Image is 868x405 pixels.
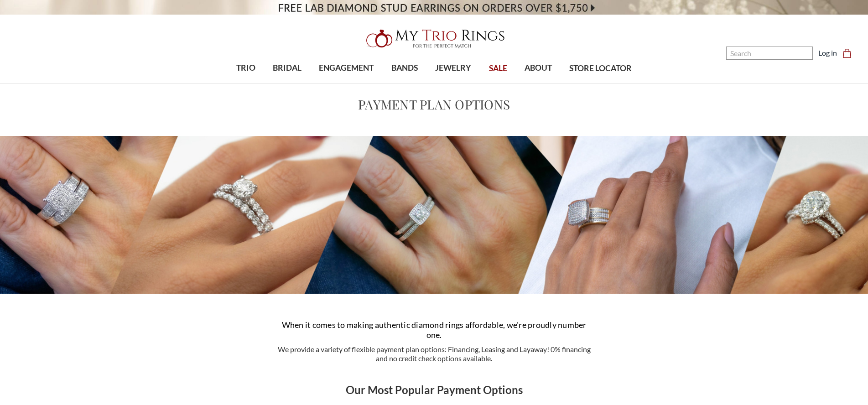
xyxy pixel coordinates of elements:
[282,320,587,340] span: When it comes to making authentic diamond rings affordable, we're proudly number one.
[449,83,458,84] button: submenu toggle
[391,62,418,74] span: BANDS
[400,83,409,84] button: submenu toggle
[569,62,632,74] span: STORE LOCATOR
[435,62,471,74] span: JEWELRY
[383,53,426,83] a: BANDS
[283,83,292,84] button: submenu toggle
[361,24,507,53] img: My Trio Rings
[480,54,515,83] a: SALE
[241,83,250,84] button: submenu toggle
[561,54,640,83] a: STORE LOCATOR
[111,95,757,114] h1: Payment Plan Options
[534,83,543,84] button: submenu toggle
[236,62,255,74] span: TRIO
[264,53,310,83] a: BRIDAL
[726,47,813,60] input: Search
[273,62,301,74] span: BRIDAL
[842,47,857,58] a: Cart with 0 items
[252,24,616,53] a: My Trio Rings
[525,62,552,74] span: ABOUT
[426,53,480,83] a: JEWELRY
[310,53,382,83] a: ENGAGEMENT
[275,345,593,363] p: We provide a variety of flexible payment plan options: Financing, Leasing and Layaway! 0% financi...
[818,47,837,58] a: Log in
[516,53,561,83] a: ABOUT
[489,62,507,74] span: SALE
[346,383,523,396] b: Our Most Popular Payment Options
[319,62,374,74] span: ENGAGEMENT
[842,49,852,58] svg: cart.cart_preview
[342,83,351,84] button: submenu toggle
[228,53,264,83] a: TRIO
